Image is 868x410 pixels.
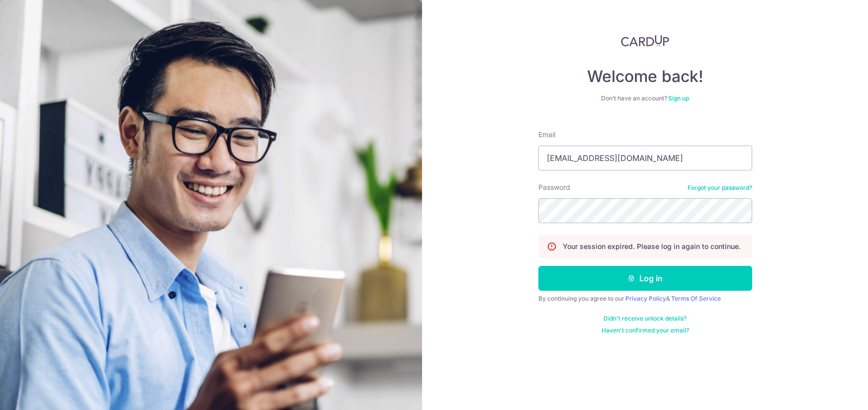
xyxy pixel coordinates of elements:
[625,295,666,302] a: Privacy Policy
[538,146,752,170] input: Enter your Email
[602,327,689,334] a: Haven't confirmed your email?
[621,35,670,47] img: CardUp Logo
[671,295,721,302] a: Terms Of Service
[538,67,752,86] h4: Welcome back!
[563,242,741,251] p: Your session expired. Please log in again to continue.
[538,130,555,140] label: Email
[538,94,752,102] div: Don’t have an account?
[668,94,689,102] a: Sign up
[688,184,752,192] a: Forgot your password?
[538,182,570,192] label: Password
[604,315,687,323] a: Didn't receive unlock details?
[538,295,752,303] div: By continuing you agree to our &
[538,266,752,291] button: Log in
